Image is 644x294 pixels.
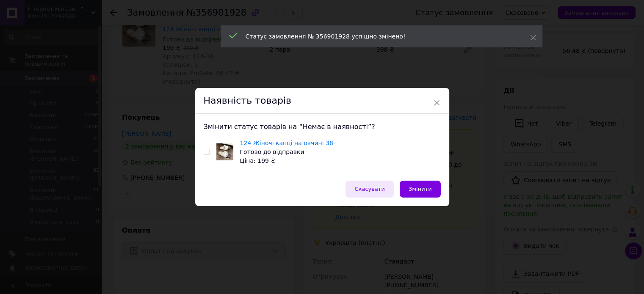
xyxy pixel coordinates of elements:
a: 124 Жіночі капці на овчині 38 [240,140,333,146]
div: Наявність товарів [195,88,449,114]
span: × [433,96,441,110]
div: Змінити статус товарів на “Немає в наявності”? [204,122,441,132]
button: Змінити [400,181,441,198]
div: Статус замовлення № 356901928 успішно змінено! [246,32,509,41]
div: Готово до відправки [240,148,333,157]
div: Ціна: 199 ₴ [240,157,333,165]
button: Скасувати [345,181,393,198]
span: Змінити [409,186,432,192]
span: Скасувати [354,186,384,192]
